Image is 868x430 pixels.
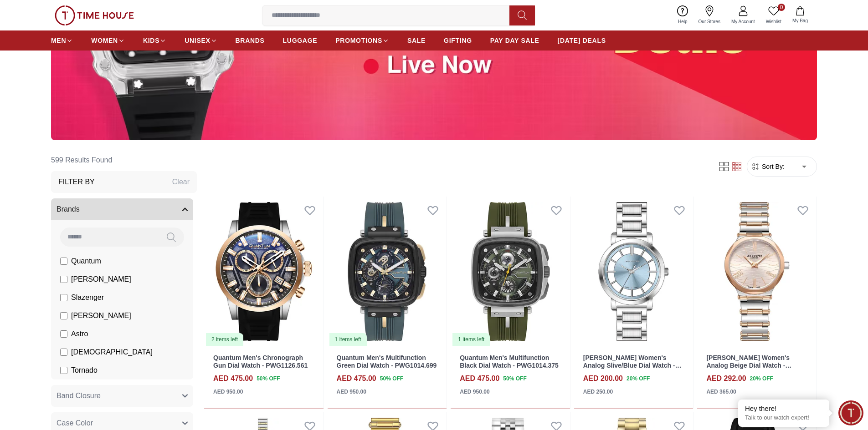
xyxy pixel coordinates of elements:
[706,373,746,384] h4: AED 292.00
[257,374,280,383] span: 50 % OFF
[213,388,243,396] div: AED 950.00
[328,197,447,347] img: Quantum Men's Multifunction Green Dial Watch - PWG1014.699
[674,18,691,25] span: Help
[328,197,447,347] a: Quantum Men's Multifunction Green Dial Watch - PWG1014.6991 items left
[745,414,822,422] p: Talk to our watch expert!
[558,36,606,45] span: [DATE] DEALS
[451,197,570,347] img: Quantum Men's Multifunction Black Dial Watch - PWG1014.375
[407,32,426,49] a: SALE
[745,404,822,413] div: Hey there!
[91,36,118,45] span: WOMEN
[728,18,759,25] span: My Account
[583,388,613,396] div: AED 250.00
[444,32,472,49] a: GIFTING
[204,197,324,347] a: Quantum Men's Chronograph Gun Dial Watch - PWG1126.5612 items left
[762,18,785,25] span: Wishlist
[91,32,125,49] a: WOMEN
[407,36,426,45] span: SALE
[444,36,472,45] span: GIFTING
[751,162,785,171] button: Sort By:
[337,373,376,384] h4: AED 475.00
[71,329,88,339] span: Astro
[695,18,724,25] span: Our Stores
[60,258,67,265] input: Quantum
[56,204,80,215] span: Brands
[172,177,190,187] div: Clear
[185,32,217,49] a: UNISEX
[583,354,682,377] a: [PERSON_NAME] Women's Analog Slive/Blue Dial Watch - LC08037.300
[56,418,93,429] span: Case Color
[60,276,67,283] input: [PERSON_NAME]
[71,365,98,376] span: Tornado
[236,36,265,45] span: BRANDS
[213,354,308,369] a: Quantum Men's Chronograph Gun Dial Watch - PWG1126.561
[55,5,134,25] img: ...
[143,36,159,45] span: KIDS
[673,4,693,27] a: Help
[58,177,95,187] h3: Filter By
[706,354,791,377] a: [PERSON_NAME] Women's Analog Beige Dial Watch - LC08000.560
[51,32,73,49] a: MEN
[778,4,785,11] span: 0
[213,373,253,384] h4: AED 475.00
[283,32,318,49] a: LUGGAGE
[335,32,389,49] a: PROMOTIONS
[750,374,773,383] span: 20 % OFF
[503,374,526,383] span: 50 % OFF
[71,274,131,285] span: [PERSON_NAME]
[490,36,539,45] span: PAY DAY SALE
[206,333,243,346] div: 2 items left
[236,32,265,49] a: BRANDS
[283,36,318,45] span: LUGGAGE
[760,162,785,171] span: Sort By:
[71,347,153,358] span: [DEMOGRAPHIC_DATA]
[760,4,787,27] a: 0Wishlist
[143,32,166,49] a: KIDS
[51,198,193,220] button: Brands
[51,149,197,171] h6: 599 Results Found
[329,333,367,346] div: 1 items left
[697,197,817,347] img: Lee Cooper Women's Analog Beige Dial Watch - LC08000.560
[71,292,104,303] span: Slazenger
[490,32,539,49] a: PAY DAY SALE
[51,36,66,45] span: MEN
[451,197,570,347] a: Quantum Men's Multifunction Black Dial Watch - PWG1014.3751 items left
[627,374,650,383] span: 20 % OFF
[460,373,499,384] h4: AED 475.00
[60,330,67,338] input: Astro
[60,349,67,356] input: [DEMOGRAPHIC_DATA]
[787,5,813,26] button: My Bag
[204,197,324,347] img: Quantum Men's Chronograph Gun Dial Watch - PWG1126.561
[706,388,736,396] div: AED 365.00
[558,32,606,49] a: [DATE] DEALS
[60,312,67,319] input: [PERSON_NAME]
[693,4,726,27] a: Our Stores
[60,294,67,301] input: Slazenger
[185,36,210,45] span: UNISEX
[380,374,403,383] span: 50 % OFF
[574,197,693,347] img: Lee Cooper Women's Analog Slive/Blue Dial Watch - LC08037.300
[337,388,366,396] div: AED 950.00
[71,256,101,267] span: Quantum
[583,373,623,384] h4: AED 200.00
[337,354,437,369] a: Quantum Men's Multifunction Green Dial Watch - PWG1014.699
[335,36,382,45] span: PROMOTIONS
[71,310,131,321] span: [PERSON_NAME]
[60,367,67,374] input: Tornado
[838,400,863,425] div: Chat Widget
[452,333,490,346] div: 1 items left
[460,388,489,396] div: AED 950.00
[789,17,812,24] span: My Bag
[51,385,193,407] button: Band Closure
[56,390,101,401] span: Band Closure
[460,354,559,369] a: Quantum Men's Multifunction Black Dial Watch - PWG1014.375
